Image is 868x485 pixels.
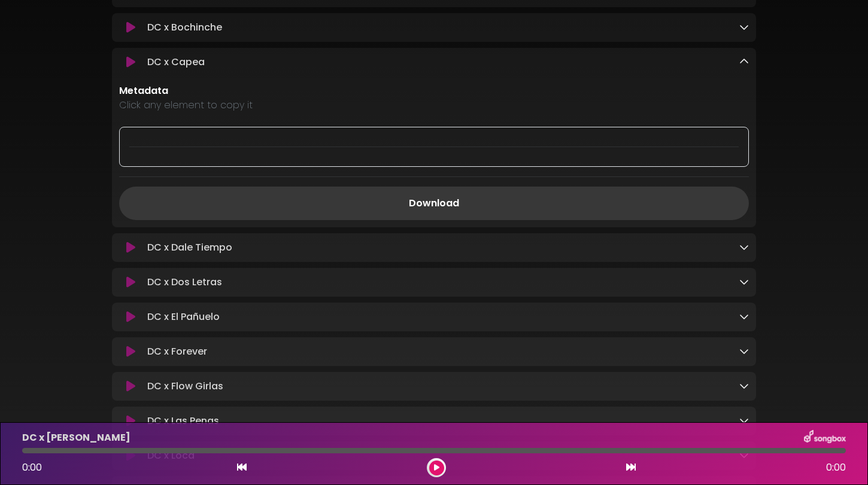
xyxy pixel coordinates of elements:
[804,430,846,446] img: songbox-logo-white.png
[119,187,749,220] a: Download
[147,55,205,69] p: DC x Capea
[147,240,232,255] p: DC x Dale Tiempo
[147,275,222,289] p: DC x Dos Letras
[147,379,223,394] p: DC x Flow Girlas
[22,460,42,474] span: 0:00
[147,20,222,35] p: DC x Bochinche
[119,84,749,98] p: Metadata
[119,98,749,112] p: Click any element to copy it
[147,344,207,359] p: DC x Forever
[147,414,219,428] p: DC x Las Penas
[826,460,846,475] span: 0:00
[22,431,130,445] p: DC x [PERSON_NAME]
[147,310,220,324] p: DC x El Pañuelo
